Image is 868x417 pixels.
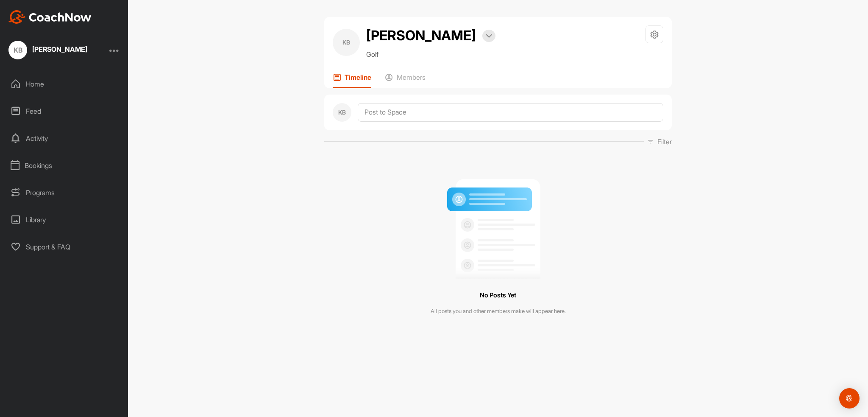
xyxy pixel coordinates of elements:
p: Filter [657,137,672,147]
p: Members [397,73,426,81]
p: All posts you and other members make will appear here. [431,307,566,316]
div: [PERSON_NAME] [32,46,87,53]
h2: [PERSON_NAME] [366,25,476,46]
p: Timeline [345,73,371,81]
img: arrow-down [486,34,492,38]
h3: No Posts Yet [480,290,516,301]
img: null result [445,172,551,279]
div: Activity [5,128,124,149]
div: Home [5,73,124,95]
p: Golf [366,49,495,59]
div: Library [5,209,124,230]
img: CoachNow [8,10,92,24]
div: Support & FAQ [5,236,124,257]
div: Bookings [5,155,124,176]
div: KB [333,103,351,122]
div: Open Intercom Messenger [839,388,860,409]
div: KB [8,41,27,59]
div: Feed [5,101,124,122]
div: KB [333,29,360,56]
div: Programs [5,182,124,203]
